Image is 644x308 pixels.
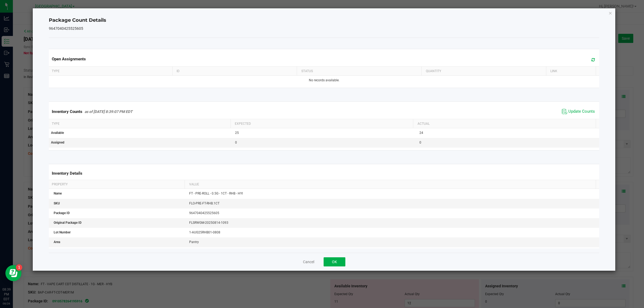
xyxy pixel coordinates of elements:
[48,76,601,85] td: No records available.
[419,141,421,144] span: 0
[189,221,228,225] span: FLSRWGM-20250814-1093
[609,10,612,16] button: Close
[189,192,243,195] span: FT - PRE-ROLL - 0.5G - 1CT - RHB - HYI
[52,57,86,61] span: Open Assignments
[301,69,313,73] span: Status
[49,17,599,24] h4: Package Count Details
[51,131,64,135] span: Available
[52,69,60,73] span: Type
[189,211,219,215] span: 9647040425525605
[235,131,239,135] span: 25
[49,27,599,31] h5: 9647040425525605
[324,257,345,266] button: OK
[419,131,423,135] span: 24
[568,109,595,114] span: Update Counts
[54,221,82,225] span: Original Package ID
[418,122,430,126] span: Actual
[5,265,21,281] iframe: Resource center
[52,182,68,186] span: Property
[303,259,314,265] button: Cancel
[189,182,199,186] span: Value
[235,141,237,144] span: 0
[54,211,70,215] span: Package ID
[54,201,60,205] span: SKU
[189,201,219,205] span: FLO-PRE-FT-RHB.1CT
[16,264,22,271] iframe: Resource center unread badge
[51,141,64,144] span: Assigned
[189,230,220,234] span: 1-AUG25RHB01-0808
[235,122,251,126] span: Expected
[177,69,180,73] span: ID
[54,230,71,234] span: Lot Number
[52,171,82,176] span: Inventory Details
[426,69,441,73] span: Quantity
[52,109,82,114] span: Inventory Counts
[550,69,557,73] span: Link
[189,240,199,244] span: Pantry
[85,109,133,114] span: as of [DATE] 8:39:07 PM EDT
[54,192,62,195] span: Name
[54,240,60,244] span: Area
[52,122,60,126] span: Type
